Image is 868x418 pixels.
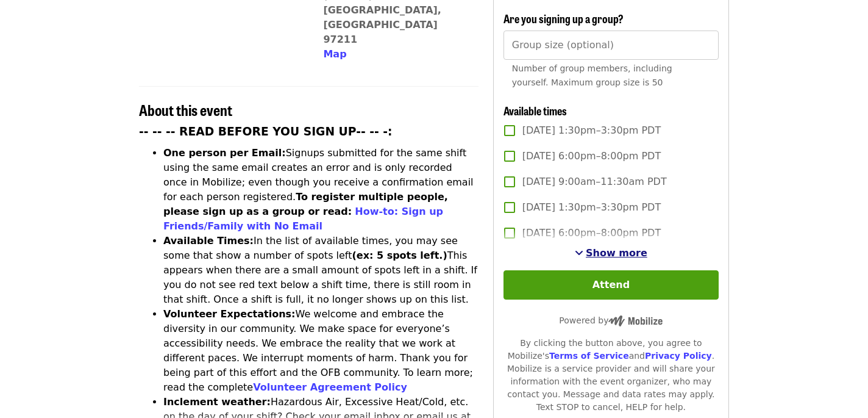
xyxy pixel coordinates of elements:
li: We welcome and embrace the diversity in our community. We make space for everyone’s accessibility... [163,307,478,395]
span: [DATE] 6:00pm–8:00pm PDT [522,226,661,240]
span: Number of group members, including yourself. Maximum group size is 50 [512,63,672,87]
span: About this event [139,99,232,120]
a: Privacy Policy [645,351,712,361]
a: [GEOGRAPHIC_DATA], [GEOGRAPHIC_DATA] 97211 [323,4,441,45]
span: Powered by [559,315,663,325]
button: Attend [503,270,719,300]
img: Powered by Mobilize [608,315,663,326]
span: Show more [586,247,647,259]
button: See more timeslots [575,246,647,261]
span: Are you signing up a group? [503,10,624,26]
strong: Available Times: [163,235,254,247]
strong: To register multiple people, please sign up as a group or read: [163,191,448,217]
li: In the list of available times, you may see some that show a number of spots left This appears wh... [163,234,478,307]
button: Map [323,47,346,62]
span: Available times [503,103,567,118]
strong: One person per Email: [163,147,286,159]
strong: Volunteer Expectations: [163,308,296,320]
span: [DATE] 1:30pm–3:30pm PDT [522,200,661,215]
span: [DATE] 1:30pm–3:30pm PDT [522,123,661,138]
div: By clicking the button above, you agree to Mobilize's and . Mobilize is a service provider and wi... [503,337,719,414]
a: How-to: Sign up Friends/Family with No Email [163,206,443,232]
span: [DATE] 6:00pm–8:00pm PDT [522,149,661,164]
li: Signups submitted for the same shift using the same email creates an error and is only recorded o... [163,146,478,234]
span: [DATE] 9:00am–11:30am PDT [522,175,667,189]
input: [object Object] [503,31,719,60]
a: Terms of Service [549,351,629,361]
strong: -- -- -- READ BEFORE YOU SIGN UP-- -- -: [139,125,393,138]
strong: (ex: 5 spots left.) [352,250,447,261]
a: Volunteer Agreement Policy [253,381,407,393]
span: Map [323,48,346,60]
strong: Inclement weather: [163,396,271,408]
